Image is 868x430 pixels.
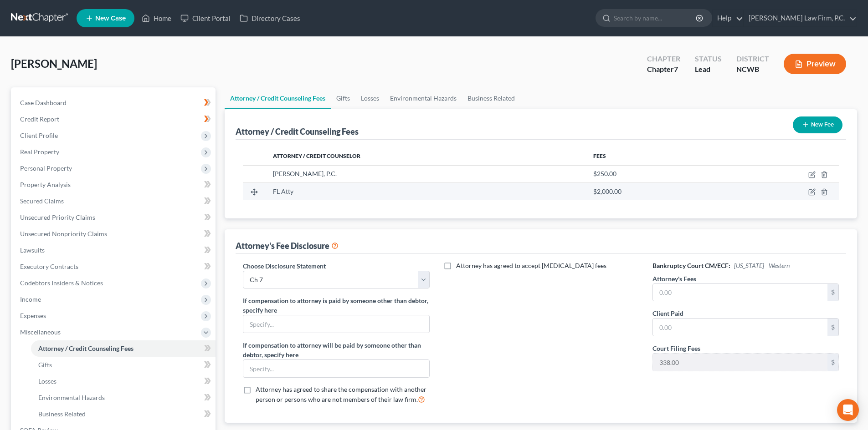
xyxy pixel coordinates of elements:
[653,284,827,301] input: 0.00
[31,390,216,406] a: Environmental Hazards
[11,57,97,70] span: [PERSON_NAME]
[95,15,126,22] span: New Case
[593,152,606,159] span: Fees
[20,148,59,156] span: Real Property
[273,170,337,177] span: [PERSON_NAME], P.C.
[653,354,827,371] input: 0.00
[647,54,680,64] div: Chapter
[593,187,621,195] span: $2,000.00
[137,10,176,26] a: Home
[462,87,520,109] a: Business Related
[20,99,67,106] span: Case Dashboard
[647,64,680,75] div: Chapter
[273,187,293,195] span: FL Atty
[13,242,216,258] a: Lawsuits
[38,361,52,369] span: Gifts
[695,64,722,75] div: Lead
[652,344,700,353] label: Court Filing Fees
[243,340,429,359] label: If compensation to attorney will be paid by someone other than debtor, specify here
[734,262,790,269] span: [US_STATE] - Western
[652,274,696,283] label: Attorney's Fees
[652,261,839,270] h6: Bankruptcy Court CM/ECF:
[674,65,678,73] span: 7
[736,64,769,75] div: NCWB
[256,385,426,403] span: Attorney has agreed to share the compensation with another person or persons who are not members ...
[13,193,216,209] a: Secured Claims
[243,360,429,377] input: Specify...
[614,10,697,26] input: Search by name...
[31,340,216,357] a: Attorney / Credit Counseling Fees
[20,246,45,254] span: Lawsuits
[736,54,769,64] div: District
[20,197,64,205] span: Secured Claims
[695,54,722,64] div: Status
[243,261,326,271] label: Choose Disclosure Statement
[653,319,827,336] input: 0.00
[713,10,743,26] a: Help
[243,315,429,333] input: Specify...
[236,240,339,251] div: Attorney's Fee Disclosure
[31,406,216,422] a: Business Related
[176,10,235,26] a: Client Portal
[31,373,216,390] a: Losses
[31,357,216,373] a: Gifts
[827,284,838,301] div: $
[225,87,331,109] a: Attorney / Credit Counseling Fees
[355,87,385,109] a: Losses
[784,54,846,74] button: Preview
[20,295,41,303] span: Income
[20,312,46,319] span: Expenses
[13,95,216,111] a: Case Dashboard
[331,87,355,109] a: Gifts
[20,164,72,172] span: Personal Property
[13,209,216,226] a: Unsecured Priority Claims
[243,296,429,315] label: If compensation to attorney is paid by someone other than debtor, specify here
[20,132,58,139] span: Client Profile
[652,309,683,318] label: Client Paid
[13,111,216,127] a: Credit Report
[13,226,216,242] a: Unsecured Nonpriority Claims
[13,258,216,275] a: Executory Contracts
[20,230,107,238] span: Unsecured Nonpriority Claims
[13,177,216,193] a: Property Analysis
[385,87,462,109] a: Environmental Hazards
[38,394,105,401] span: Environmental Hazards
[38,377,56,385] span: Losses
[273,152,360,159] span: Attorney / Credit Counselor
[827,319,838,336] div: $
[20,181,71,188] span: Property Analysis
[20,213,95,221] span: Unsecured Priority Claims
[837,399,859,421] div: Open Intercom Messenger
[20,115,59,123] span: Credit Report
[235,10,305,26] a: Directory Cases
[20,263,78,270] span: Executory Contracts
[593,170,616,177] span: $250.00
[38,410,86,418] span: Business Related
[456,262,606,269] span: Attorney has agreed to accept [MEDICAL_DATA] fees
[744,10,857,26] a: [PERSON_NAME] Law Firm, P.C.
[38,344,134,352] span: Attorney / Credit Counseling Fees
[793,116,842,133] button: New Fee
[20,328,61,336] span: Miscellaneous
[20,279,103,287] span: Codebtors Insiders & Notices
[236,126,359,137] div: Attorney / Credit Counseling Fees
[827,354,838,371] div: $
